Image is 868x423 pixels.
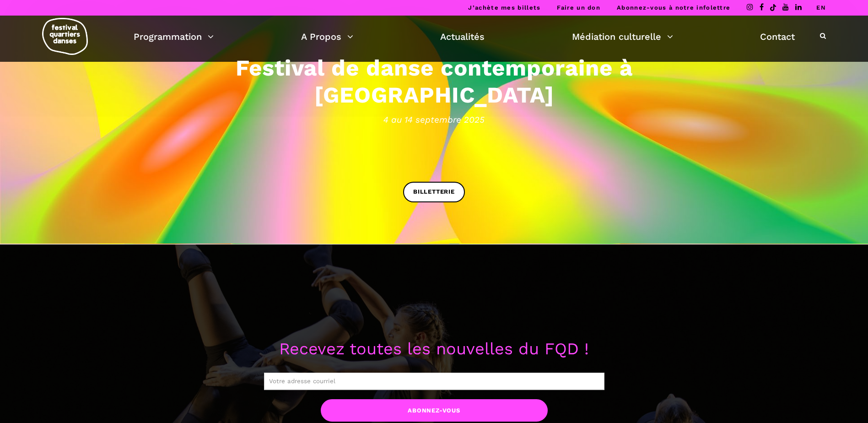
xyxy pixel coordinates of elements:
[572,29,673,44] a: Médiation culturelle
[816,4,826,11] a: EN
[557,4,600,11] a: Faire un don
[301,29,353,44] a: A Propos
[760,29,795,44] a: Contact
[321,399,548,422] input: Abonnez-vous
[151,113,718,126] span: 4 au 14 septembre 2025
[413,187,455,197] span: BILLETTERIE
[468,4,540,11] a: J’achète mes billets
[151,54,718,108] h3: Festival de danse contemporaine à [GEOGRAPHIC_DATA]
[42,18,88,55] img: logo-fqd-med
[440,29,485,44] a: Actualités
[617,4,730,11] a: Abonnez-vous à notre infolettre
[264,373,604,390] input: Votre adresse courriel
[151,336,718,363] p: Recevez toutes les nouvelles du FQD !
[403,182,465,202] a: BILLETTERIE
[134,29,214,44] a: Programmation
